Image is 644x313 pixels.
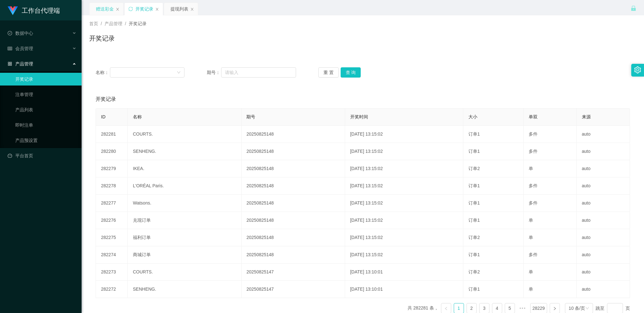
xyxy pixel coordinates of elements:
span: 订单2 [468,269,480,274]
a: 1 [454,303,464,313]
i: 图标: down [177,71,181,75]
td: [DATE] 13:15:02 [345,126,463,143]
td: auto [577,126,630,143]
a: 图标: dashboard平台首页 [8,149,76,162]
td: IKEA. [128,160,242,177]
span: 名称 [133,114,142,119]
span: 会员管理 [8,46,33,51]
a: 产品预设置 [15,134,76,147]
i: 图标: right [553,307,557,310]
td: 20250825148 [242,143,345,160]
span: 数据中心 [8,31,33,36]
td: [DATE] 13:10:01 [345,281,463,298]
td: 20250825148 [242,212,345,229]
td: 282272 [96,281,128,298]
i: 图标: close [116,7,119,11]
td: auto [577,195,630,212]
span: 期号 [247,114,256,119]
span: 单 [529,166,533,171]
td: auto [577,246,630,264]
td: 20250825147 [242,264,345,281]
td: auto [577,229,630,246]
div: 赠送彩金 [96,3,114,15]
a: 注单管理 [15,88,76,101]
td: 282275 [96,229,128,246]
td: [DATE] 13:15:02 [345,246,463,264]
td: [DATE] 13:15:02 [345,229,463,246]
h1: 工作台代理端 [22,0,60,21]
img: logo.9652507e.png [8,6,18,15]
i: 图标: appstore-o [8,62,12,66]
button: 重 置 [318,67,339,78]
td: auto [577,212,630,229]
td: 20250825148 [242,229,345,246]
td: 282276 [96,212,128,229]
td: 福利订单 [128,229,242,246]
span: 订单2 [468,166,480,171]
span: 多件 [529,183,538,188]
td: 兑现订单 [128,212,242,229]
span: / [101,21,102,26]
td: SENHENG. [128,143,242,160]
td: 商城订单 [128,246,242,264]
i: 图标: left [444,307,448,310]
span: 开奖记录 [129,21,147,26]
td: Watsons. [128,195,242,212]
a: 即时注单 [15,119,76,131]
td: auto [577,281,630,298]
td: 282280 [96,143,128,160]
div: 10 条/页 [569,303,585,313]
td: auto [577,177,630,195]
td: 20250825147 [242,281,345,298]
td: 282278 [96,177,128,195]
span: 开奖记录 [96,95,116,103]
a: 产品列表 [15,103,76,116]
span: 多件 [529,149,538,154]
td: COURTS. [128,126,242,143]
td: 282279 [96,160,128,177]
span: 多件 [529,131,538,137]
td: [DATE] 13:10:01 [345,264,463,281]
td: [DATE] 13:15:02 [345,177,463,195]
td: [DATE] 13:15:02 [345,143,463,160]
span: 产品管理 [8,61,33,66]
a: 5 [505,303,515,313]
span: 单 [529,235,533,240]
td: 282273 [96,264,128,281]
a: 4 [492,303,502,313]
span: 多件 [529,200,538,205]
td: 20250825148 [242,160,345,177]
td: 20250825148 [242,177,345,195]
td: 282277 [96,195,128,212]
h1: 开奖记录 [89,34,115,43]
td: auto [577,264,630,281]
td: auto [577,160,630,177]
td: COURTS. [128,264,242,281]
i: 图标: lock [631,5,636,11]
span: 单 [529,218,533,223]
span: 订单1 [468,183,480,188]
span: 订单1 [468,218,480,223]
a: 3 [480,303,489,313]
span: 期号： [207,69,221,76]
td: 282274 [96,246,128,264]
span: 名称： [96,69,110,76]
span: 来源 [582,114,591,119]
td: 20250825148 [242,195,345,212]
span: 单双 [529,114,538,119]
td: L'ORÉAL Paris. [128,177,242,195]
a: 工作台代理端 [8,8,60,13]
td: [DATE] 13:15:02 [345,160,463,177]
i: 图标: close [155,7,159,11]
span: 多件 [529,252,538,257]
td: auto [577,143,630,160]
span: 开奖时间 [350,114,368,119]
a: 2 [467,303,476,313]
span: 订单1 [468,200,480,205]
span: 订单2 [468,235,480,240]
span: 订单1 [468,149,480,154]
td: 20250825148 [242,126,345,143]
span: 产品管理 [105,21,122,26]
i: 图标: setting [634,66,641,73]
button: 查 询 [341,67,361,78]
